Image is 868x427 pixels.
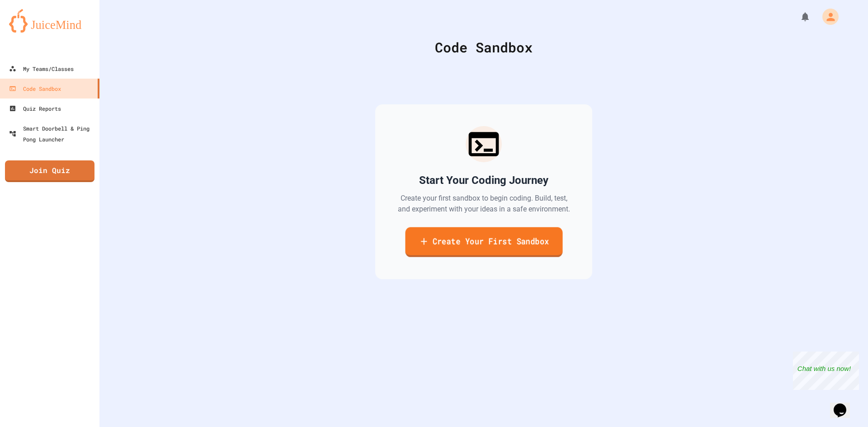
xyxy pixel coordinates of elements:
[783,9,813,24] div: My Notifications
[9,9,90,33] img: logo-orange.svg
[793,352,859,390] iframe: chat widget
[405,227,562,257] a: Create Your First Sandbox
[122,37,845,57] div: Code Sandbox
[9,63,74,74] div: My Teams/Classes
[9,103,61,114] div: Quiz Reports
[9,123,96,145] div: Smart Doorbell & Ping Pong Launcher
[397,193,571,215] p: Create your first sandbox to begin coding. Build, test, and experiment with your ideas in a safe ...
[5,160,94,182] a: Join Quiz
[419,173,548,188] h2: Start Your Coding Journey
[830,391,859,418] iframe: chat widget
[813,6,841,27] div: My Account
[9,83,61,94] div: Code Sandbox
